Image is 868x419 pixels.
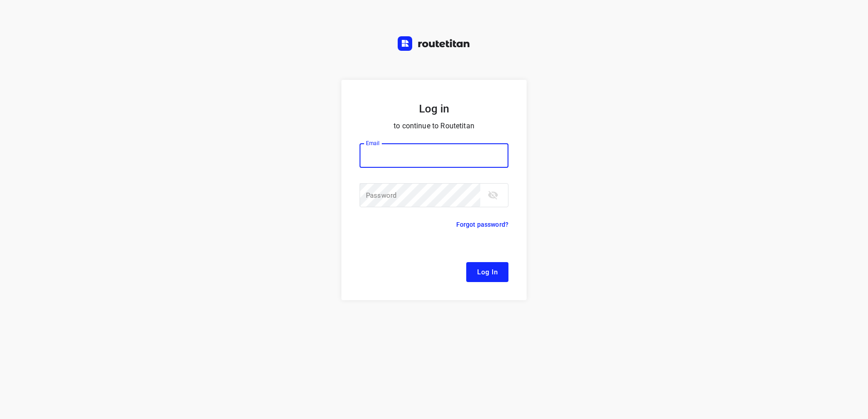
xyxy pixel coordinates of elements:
[360,102,508,116] h5: Log in
[398,36,470,51] img: Routetitan
[484,186,502,204] button: toggle password visibility
[466,262,508,282] button: Log In
[477,266,498,278] span: Log In
[360,120,508,132] p: to continue to Routetitan
[456,219,508,230] p: Forgot password?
